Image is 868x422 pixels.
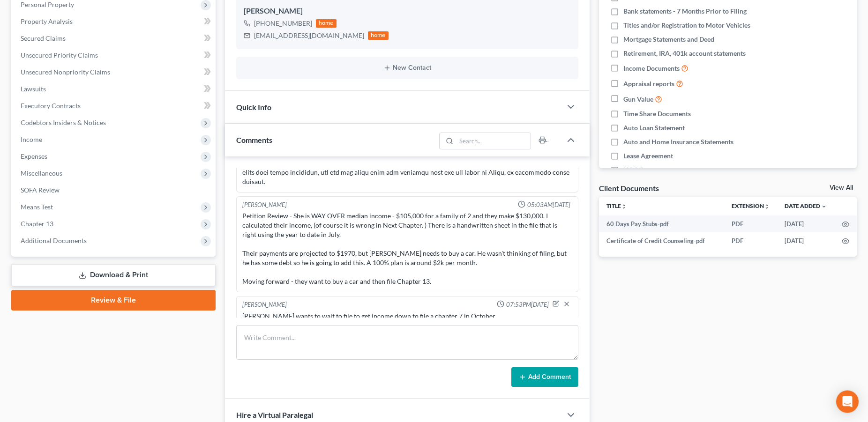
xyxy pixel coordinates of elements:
[21,237,87,244] span: Additional Documents
[527,200,570,209] span: 05:03AM[DATE]
[599,232,724,249] td: Certificate of Credit Counseling-pdf
[11,290,216,311] a: Review & File
[21,34,66,42] span: Secured Claims
[21,0,74,8] span: Personal Property
[13,13,216,30] a: Property Analysis
[724,215,777,232] td: PDF
[732,202,770,209] a: Extensionunfold_more
[623,64,680,73] span: Income Documents
[777,215,834,232] td: [DATE]
[21,102,81,110] span: Executory Contracts
[21,169,62,177] span: Miscellaneous
[244,6,571,17] div: [PERSON_NAME]
[21,135,42,143] span: Income
[13,30,216,47] a: Secured Claims
[13,182,216,199] a: SOFA Review
[13,81,216,97] a: Lawsuits
[368,31,389,40] div: home
[21,118,106,126] span: Codebtors Insiders & Notices
[21,220,53,228] span: Chapter 13
[623,35,714,44] span: Mortgage Statements and Deed
[21,152,47,160] span: Expenses
[623,165,670,175] span: HOA Statement
[21,17,73,25] span: Property Analysis
[242,200,287,209] div: [PERSON_NAME]
[242,300,287,310] div: [PERSON_NAME]
[456,133,531,149] input: Search...
[236,410,313,419] span: Hire a Virtual Paralegal
[623,79,674,89] span: Appraisal reports
[254,19,312,28] div: [PHONE_NUMBER]
[599,183,659,193] div: Client Documents
[623,137,733,147] span: Auto and Home Insurance Statements
[599,215,724,232] td: 60 Days Pay Stubs-pdf
[623,21,750,30] span: Titles and/or Registration to Motor Vehicles
[623,151,673,161] span: Lease Agreement
[244,64,571,72] button: New Contact
[623,7,747,16] span: Bank statements - 7 Months Prior to Filing
[511,367,578,387] button: Add Comment
[21,68,110,76] span: Unsecured Nonpriority Claims
[13,64,216,81] a: Unsecured Nonpriority Claims
[316,19,337,28] div: home
[836,390,859,413] div: Open Intercom Messenger
[764,204,770,209] i: unfold_more
[777,232,834,249] td: [DATE]
[606,202,627,209] a: Titleunfold_more
[21,51,98,59] span: Unsecured Priority Claims
[785,202,827,209] a: Date Added expand_more
[724,232,777,249] td: PDF
[621,204,627,209] i: unfold_more
[821,204,827,209] i: expand_more
[623,49,746,58] span: Retirement, IRA, 401k account statements
[13,97,216,114] a: Executory Contracts
[623,123,685,133] span: Auto Loan Statement
[242,311,572,321] div: [PERSON_NAME] wants to wait to file to get income down to file a chapter 7 in October
[623,95,653,104] span: Gun Value
[506,300,549,309] span: 07:53PM[DATE]
[236,135,272,144] span: Comments
[13,47,216,64] a: Unsecured Priority Claims
[830,185,853,191] a: View All
[254,31,364,40] div: [EMAIL_ADDRESS][DOMAIN_NAME]
[21,85,46,93] span: Lawsuits
[236,103,271,111] span: Quick Info
[21,203,53,211] span: Means Test
[242,211,572,286] div: Petition Review - She is WAY OVER median income - $105,000 for a family of 2 and they make $130,0...
[11,264,216,286] a: Download & Print
[21,186,60,194] span: SOFA Review
[623,109,691,118] span: Time Share Documents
